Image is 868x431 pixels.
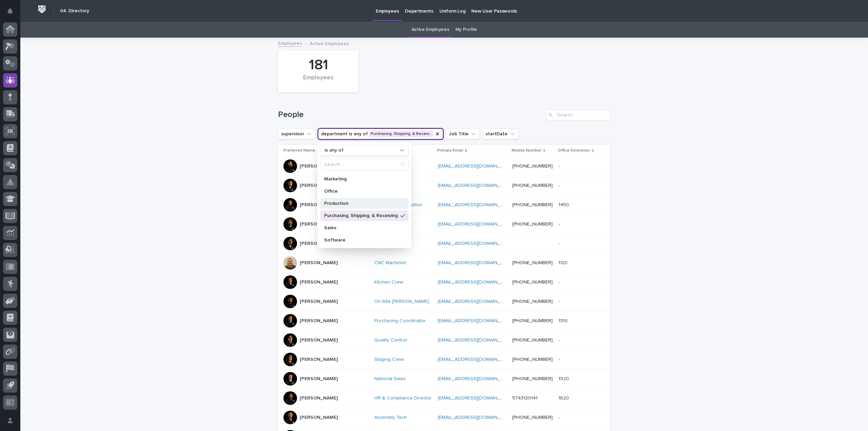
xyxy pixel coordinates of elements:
a: [EMAIL_ADDRESS][DOMAIN_NAME] [438,202,514,207]
p: Production [324,201,398,205]
p: [PERSON_NAME] [300,337,338,343]
input: Search [320,159,408,170]
a: [PHONE_NUMBER] [512,357,553,362]
tr: [PERSON_NAME]Purchasing Coordinator [EMAIL_ADDRESS][DOMAIN_NAME] [PHONE_NUMBER]13101310 [278,311,610,331]
button: supervisor [278,129,315,139]
a: [PHONE_NUMBER] [512,202,553,207]
a: [PHONE_NUMBER] [512,280,553,285]
p: - [558,297,561,305]
tr: [PERSON_NAME]National Sales [EMAIL_ADDRESS][DOMAIN_NAME] [PHONE_NUMBER]19201920 [278,369,610,389]
a: [PHONE_NUMBER] [512,338,553,342]
p: Marketing [324,176,398,181]
p: Office Extension [558,147,590,154]
a: [EMAIL_ADDRESS][DOMAIN_NAME] [438,222,514,227]
a: Assembly Tech [374,415,407,420]
a: [EMAIL_ADDRESS][DOMAIN_NAME] [438,164,514,169]
p: Purchasing, Shipping, & Receiving [324,213,398,218]
p: 1920 [558,375,570,382]
p: [PERSON_NAME] [300,241,338,247]
p: Software [324,237,398,242]
tr: [PERSON_NAME]Quality Control [EMAIL_ADDRESS][DOMAIN_NAME] [PHONE_NUMBER]-- [278,331,610,350]
a: [EMAIL_ADDRESS][DOMAIN_NAME] [438,415,514,420]
input: Search [546,110,610,120]
tr: [PERSON_NAME]On-Site Crew [EMAIL_ADDRESS][DOMAIN_NAME] [PHONE_NUMBER]-- [278,176,610,195]
p: Preferred Name [283,147,315,154]
img: Workspace Logo [36,3,48,16]
p: [PERSON_NAME] [300,279,338,285]
p: [PERSON_NAME] [300,415,338,420]
a: [PHONE_NUMBER] [512,376,553,381]
tr: [PERSON_NAME]HR & Compliance Director [EMAIL_ADDRESS][DOMAIN_NAME] 574312014116201620 [278,389,610,408]
button: Notifications [3,4,17,18]
button: startDate [482,129,519,139]
a: [PHONE_NUMBER] [512,415,553,420]
button: department [318,129,443,139]
tr: [PERSON_NAME]Assembly Tech [EMAIL_ADDRESS][DOMAIN_NAME] [PHONE_NUMBER]-- [278,408,610,427]
a: [EMAIL_ADDRESS][DOMAIN_NAME] [438,338,514,342]
a: [EMAIL_ADDRESS][DOMAIN_NAME] [438,260,514,265]
div: Search [320,158,409,170]
a: [EMAIL_ADDRESS][DOMAIN_NAME] [438,241,514,246]
p: [PERSON_NAME] [300,163,338,169]
p: [PERSON_NAME] [300,395,338,401]
div: 181 [290,57,347,74]
a: [EMAIL_ADDRESS][DOMAIN_NAME] [438,318,514,323]
a: Quality Control [374,337,407,343]
p: - [558,181,561,189]
p: - [558,413,561,420]
p: 1620 [558,394,570,401]
a: On-Site [PERSON_NAME] [374,299,429,305]
a: [EMAIL_ADDRESS][DOMAIN_NAME] [438,396,514,400]
tr: [PERSON_NAME]Kitchen Crew [EMAIL_ADDRESS][DOMAIN_NAME] [PHONE_NUMBER]-- [278,273,610,292]
tr: [PERSON_NAME]On-Site [PERSON_NAME] [EMAIL_ADDRESS][DOMAIN_NAME] [PHONE_NUMBER]-- [278,292,610,311]
tr: [PERSON_NAME]Director of Production [EMAIL_ADDRESS][DOMAIN_NAME] [PHONE_NUMBER]14501450 [278,195,610,215]
tr: [PERSON_NAME]Shop Crew [EMAIL_ADDRESS][DOMAIN_NAME] [PHONE_NUMBER]-- [278,215,610,234]
a: Active Employees [412,22,449,38]
a: [PHONE_NUMBER] [512,299,553,304]
a: [EMAIL_ADDRESS][DOMAIN_NAME] [438,280,514,285]
p: 1450 [558,201,570,208]
a: [PHONE_NUMBER] [512,260,553,265]
p: - [558,162,561,169]
button: Job Title [446,129,480,139]
p: - [558,278,561,285]
a: Staging Crew [374,357,403,363]
tr: [PERSON_NAME]Staging Crew [EMAIL_ADDRESS][DOMAIN_NAME] [PHONE_NUMBER]-- [278,350,610,369]
a: [PHONE_NUMBER] [512,183,553,188]
p: - [558,355,561,363]
a: [PHONE_NUMBER] [512,164,553,169]
tr: [PERSON_NAME]Shop Crew [EMAIL_ADDRESS][DOMAIN_NAME] [PHONE_NUMBER]-- [278,157,610,176]
p: Active Employees [310,39,349,47]
a: [EMAIL_ADDRESS][DOMAIN_NAME] [438,357,514,362]
p: 1120 [558,259,569,266]
p: [PERSON_NAME] [300,183,338,189]
p: - [558,239,561,247]
p: Primary Email [437,147,463,154]
p: [PERSON_NAME] [300,318,338,324]
a: National Sales [374,376,406,382]
div: Employees [290,74,347,89]
p: [PERSON_NAME] [300,260,338,266]
p: - [558,220,561,227]
a: [EMAIL_ADDRESS][DOMAIN_NAME] [438,376,514,381]
p: Mobile Number [512,147,541,154]
h1: People [278,110,543,120]
a: [PHONE_NUMBER] [512,318,553,323]
a: My Profile [455,22,477,38]
a: CNC Machinist [374,260,406,266]
a: HR & Compliance Director [374,395,432,401]
p: [PERSON_NAME] [300,221,338,227]
p: Sales [324,225,398,230]
a: 5743120141 [512,396,537,400]
div: Notifications [8,8,17,19]
a: Purchasing Coordinator [374,318,426,324]
a: [PHONE_NUMBER] [512,222,553,227]
tr: [PERSON_NAME]Service Tech [EMAIL_ADDRESS][DOMAIN_NAME] -- [278,234,610,253]
p: [PERSON_NAME] [300,202,338,208]
a: [EMAIL_ADDRESS][DOMAIN_NAME] [438,299,514,304]
p: Office [324,189,398,193]
p: is any of [324,148,343,153]
a: Kitchen Crew [374,279,403,285]
p: - [558,336,561,343]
